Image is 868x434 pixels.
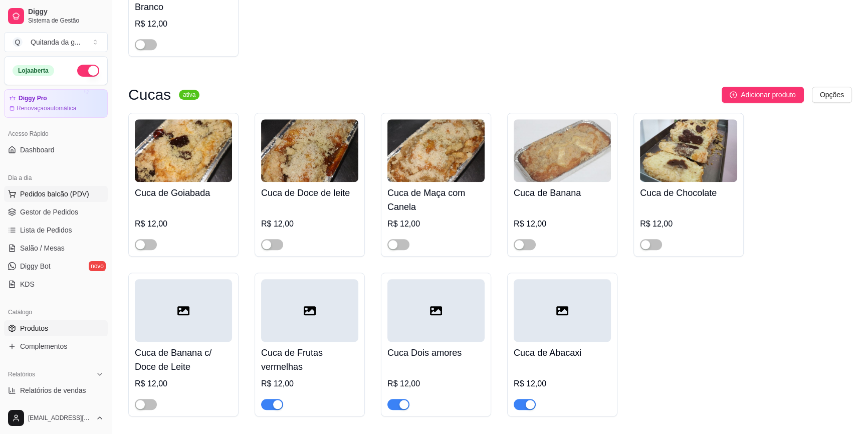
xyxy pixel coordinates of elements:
[812,87,852,103] button: Opções
[4,126,108,142] div: Acesso Rápido
[20,225,72,235] span: Lista de Pedidos
[4,4,108,28] a: DiggySistema de Gestão
[4,170,108,186] div: Dia a dia
[4,382,108,398] a: Relatórios de vendas
[4,276,108,292] a: KDS
[4,89,108,118] a: Diggy ProRenovaçãoautomática
[730,91,737,98] span: plus-circle
[20,385,86,395] span: Relatórios de vendas
[387,186,485,214] h4: Cuca de Maça com Canela
[28,8,104,17] span: Diggy
[261,186,358,200] h4: Cuca de Doce de leite
[135,378,232,390] div: R$ 12,00
[179,90,199,100] sup: ativa
[741,89,796,100] span: Adicionar produto
[135,186,232,200] h4: Cuca de Goiabada
[387,218,485,230] div: R$ 12,00
[135,18,232,30] div: R$ 12,00
[28,17,104,25] span: Sistema de Gestão
[20,243,65,253] span: Salão / Mesas
[4,320,108,336] a: Produtos
[261,346,358,374] h4: Cuca de Frutas vermelhas
[20,189,89,199] span: Pedidos balcão (PDV)
[31,37,81,47] div: Quitanda da g ...
[19,95,47,102] article: Diggy Pro
[4,240,108,256] a: Salão / Mesas
[4,406,108,430] button: [EMAIL_ADDRESS][DOMAIN_NAME]
[4,338,108,354] a: Complementos
[514,346,611,360] h4: Cuca de Abacaxi
[387,346,485,360] h4: Cuca Dois amores
[387,119,485,182] img: product-image
[13,65,54,76] div: Loja aberta
[20,145,55,155] span: Dashboard
[4,186,108,202] button: Pedidos balcão (PDV)
[20,341,67,351] span: Complementos
[20,323,48,333] span: Produtos
[20,207,78,217] span: Gestor de Pedidos
[13,37,23,47] span: Q
[17,104,76,112] article: Renovação automática
[514,218,611,230] div: R$ 12,00
[722,87,804,103] button: Adicionar produto
[135,119,232,182] img: product-image
[514,378,611,390] div: R$ 12,00
[20,261,51,271] span: Diggy Bot
[4,204,108,220] a: Gestor de Pedidos
[261,378,358,390] div: R$ 12,00
[4,222,108,238] a: Lista de Pedidos
[261,119,358,182] img: product-image
[135,218,232,230] div: R$ 12,00
[640,119,737,182] img: product-image
[640,218,737,230] div: R$ 12,00
[4,32,108,52] button: Select a team
[128,89,171,101] h3: Cucas
[8,370,35,378] span: Relatórios
[4,258,108,274] a: Diggy Botnovo
[640,186,737,200] h4: Cuca de Chocolate
[387,378,485,390] div: R$ 12,00
[514,186,611,200] h4: Cuca de Banana
[20,279,35,289] span: KDS
[514,119,611,182] img: product-image
[4,304,108,320] div: Catálogo
[77,65,99,77] button: Alterar Status
[28,414,92,422] span: [EMAIL_ADDRESS][DOMAIN_NAME]
[135,346,232,374] h4: Cuca de Banana c/ Doce de Leite
[820,89,844,100] span: Opções
[261,218,358,230] div: R$ 12,00
[4,142,108,158] a: Dashboard
[4,400,108,416] a: Relatório de clientes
